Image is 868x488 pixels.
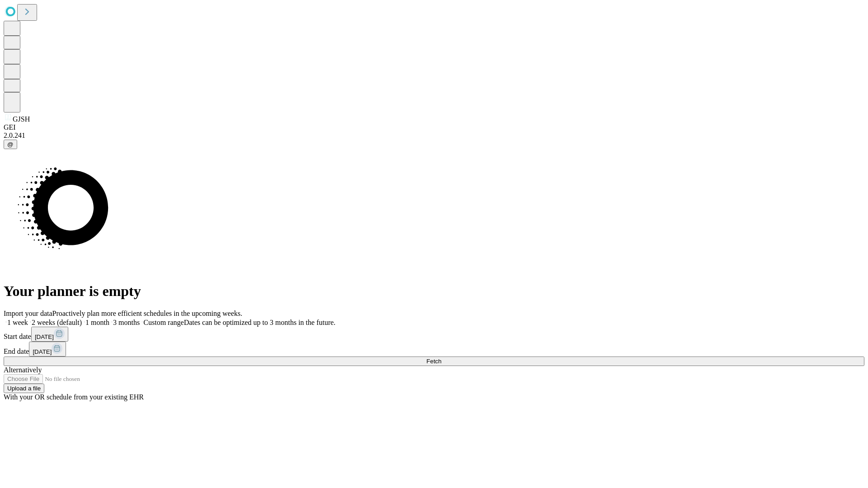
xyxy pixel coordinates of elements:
button: [DATE] [29,342,66,357]
div: End date [4,342,864,357]
span: 2 weeks (default) [32,319,82,326]
span: Alternatively [4,366,42,374]
span: @ [7,141,14,148]
button: Upload a file [4,384,44,393]
div: 2.0.241 [4,131,864,140]
span: Custom range [143,319,184,326]
h1: Your planner is empty [4,283,864,300]
span: With your OR schedule from your existing EHR [4,393,144,401]
span: 3 months [113,319,140,326]
button: [DATE] [31,327,68,342]
span: 1 week [7,319,28,326]
span: Dates can be optimized up to 3 months in the future. [184,319,335,326]
span: Proactively plan more efficient schedules in the upcoming weeks. [52,310,242,317]
span: Import your data [4,310,52,317]
div: Start date [4,327,864,342]
button: @ [4,140,17,149]
span: Fetch [426,358,441,365]
span: [DATE] [35,333,54,340]
button: Fetch [4,357,864,366]
span: GJSH [13,115,30,123]
span: 1 month [85,319,109,326]
div: GEI [4,123,864,131]
span: [DATE] [33,348,52,355]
